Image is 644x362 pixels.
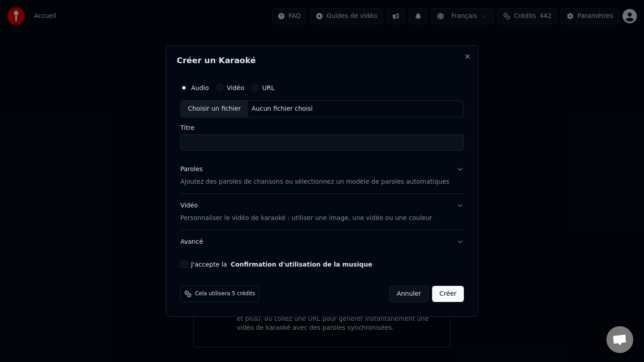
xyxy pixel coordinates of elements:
p: Personnaliser le vidéo de karaoké : utiliser une image, une vidéo ou une couleur [180,214,432,223]
button: Créer [432,286,464,302]
label: Audio [191,85,209,91]
div: Vidéo [180,201,432,223]
div: Aucun fichier choisi [248,104,317,113]
label: J'accepte la [191,261,372,267]
button: VidéoPersonnaliser le vidéo de karaoké : utiliser une image, une vidéo ou une couleur [180,194,464,230]
label: Titre [180,125,464,131]
button: ParolesAjoutez des paroles de chansons ou sélectionnez un modèle de paroles automatiques [180,158,464,194]
p: Ajoutez des paroles de chansons ou sélectionnez un modèle de paroles automatiques [180,177,449,186]
label: Vidéo [227,85,244,91]
div: Choisir un fichier [181,101,248,117]
span: Cela utilisera 5 crédits [195,290,255,297]
button: Avancé [180,230,464,254]
button: J'accepte la [231,261,373,267]
button: Annuler [389,286,428,302]
div: Paroles [180,165,203,174]
h2: Créer un Karaoké [177,56,467,65]
label: URL [262,85,275,91]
